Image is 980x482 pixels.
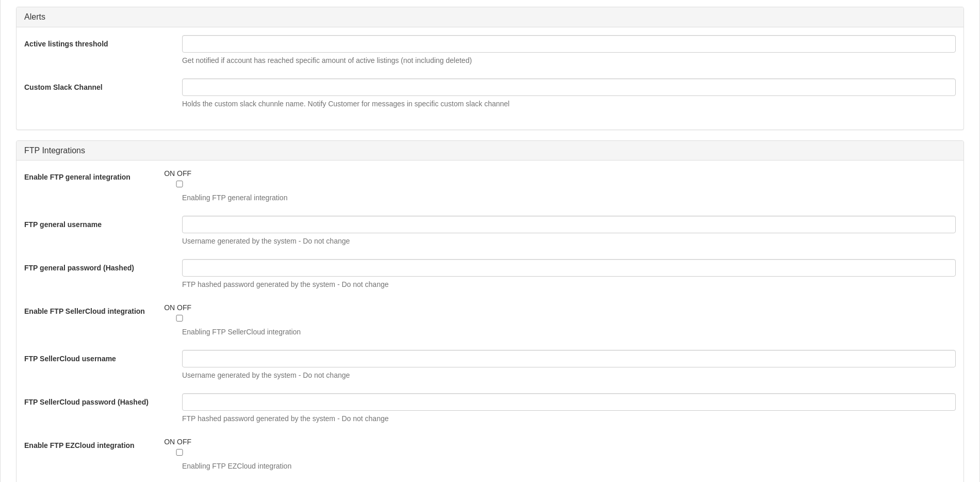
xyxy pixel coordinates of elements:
h3: FTP Integrations [24,146,956,155]
span: Enabling FTP SellerCloud integration [182,327,956,337]
p: Holds the custom slack chunnle name. Notify Customer for messages in specific custom slack channel [182,99,956,109]
span: OFF [177,169,191,178]
label: Custom Slack Channel [17,78,174,92]
label: Enable FTP general integration [17,168,174,182]
span: ON [164,303,175,312]
h3: Alerts [24,12,956,22]
p: FTP hashed password generated by the system - Do not change [182,413,956,424]
span: ON [164,169,175,178]
span: OFF [177,303,191,312]
p: Get notified if account has reached specific amount of active listings (not including deleted) [182,55,956,66]
label: Enable FTP SellerCloud integration [17,302,174,316]
p: Username generated by the system - Do not change [182,236,956,246]
label: Active listings threshold [17,35,174,49]
p: Username generated by the system - Do not change [182,370,956,380]
span: Enabling FTP general integration [182,192,956,203]
p: FTP hashed password generated by the system - Do not change [182,279,956,290]
label: FTP SellerCloud password (Hashed) [17,393,174,407]
span: ON [164,438,175,446]
span: OFF [177,438,191,446]
label: FTP general username [17,216,174,230]
span: Enabling FTP EZCloud integration [182,461,956,471]
label: Enable FTP EZCloud integration [17,437,174,451]
label: FTP SellerCloud username [17,350,174,364]
label: FTP general password (Hashed) [17,259,174,273]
